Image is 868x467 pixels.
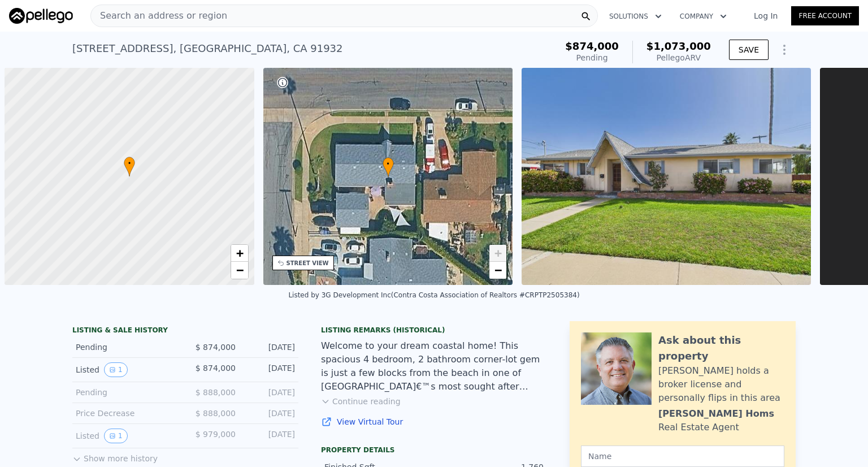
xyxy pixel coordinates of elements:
[76,408,176,419] div: Price Decrease
[383,157,394,177] div: •
[196,364,236,373] span: $ 874,000
[231,245,248,262] a: Zoom in
[658,407,774,421] div: [PERSON_NAME] Homs
[76,362,176,377] div: Listed
[245,387,295,398] div: [DATE]
[600,6,671,27] button: Solutions
[321,326,547,335] div: Listing Remarks (Historical)
[658,332,784,364] div: Ask about this property
[196,343,236,352] span: $ 874,000
[791,6,859,25] a: Free Account
[72,41,343,57] div: [STREET_ADDRESS] , [GEOGRAPHIC_DATA] , CA 91932
[72,326,298,337] div: LISTING & SALE HISTORY
[196,430,236,439] span: $ 979,000
[231,262,248,279] a: Zoom out
[236,246,243,260] span: +
[124,157,135,176] div: •
[321,396,401,407] button: Continue reading
[236,263,243,277] span: −
[104,362,128,377] button: View historical data
[104,429,128,443] button: View historical data
[489,262,506,279] a: Zoom out
[773,38,796,61] button: Show Options
[124,158,135,168] span: •
[76,429,176,443] div: Listed
[565,40,619,52] span: $874,000
[9,8,73,24] img: Pellego
[245,362,295,377] div: [DATE]
[76,387,176,398] div: Pending
[658,421,739,434] div: Real Estate Agent
[288,291,579,299] div: Listed by 3G Development Inc (Contra Costa Association of Realtors #CRPTP2505384)
[196,388,236,397] span: $ 888,000
[565,52,619,63] div: Pending
[671,6,736,27] button: Company
[729,40,769,60] button: SAVE
[91,9,227,23] span: Search an address or region
[245,341,295,353] div: [DATE]
[489,245,506,262] a: Zoom in
[287,259,329,267] div: STREET VIEW
[494,263,502,277] span: −
[383,159,394,169] span: •
[245,429,295,443] div: [DATE]
[581,446,784,467] input: Name
[740,10,791,21] a: Log In
[321,446,547,455] div: Property details
[321,416,547,427] a: View Virtual Tour
[72,448,158,464] button: Show more history
[646,52,711,63] div: Pellego ARV
[321,339,547,394] div: Welcome to your dream coastal home! This spacious 4 bedroom, 2 bathroom corner-lot gem is just a ...
[76,341,176,353] div: Pending
[245,408,295,419] div: [DATE]
[658,364,784,405] div: [PERSON_NAME] holds a broker license and personally flips in this area
[494,246,502,260] span: +
[196,409,236,418] span: $ 888,000
[646,40,711,52] span: $1,073,000
[522,68,811,285] img: Sale: 167153048 Parcel: 20007224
